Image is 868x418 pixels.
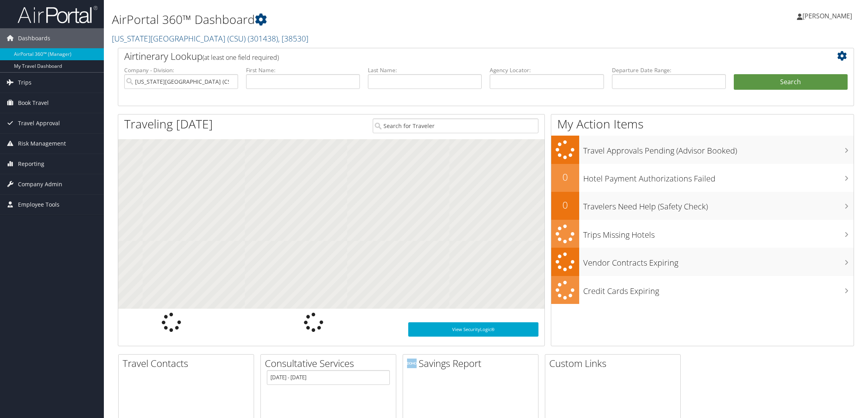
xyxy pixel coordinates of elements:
span: Travel Approval [18,113,60,133]
span: Reporting [18,154,44,174]
span: Book Travel [18,93,49,113]
h3: Travelers Need Help (Safety Check) [583,197,854,212]
h3: Travel Approvals Pending (Advisor Booked) [583,141,854,156]
h2: Savings Report [407,357,538,370]
input: Search for Traveler [373,118,538,133]
span: Trips [18,73,32,93]
a: 0Hotel Payment Authorizations Failed [551,164,854,192]
span: , [ 38530 ] [278,33,308,44]
h1: My Action Items [551,116,854,132]
button: Search [734,74,848,90]
a: Vendor Contracts Expiring [551,248,854,276]
span: Risk Management [18,134,66,154]
label: Departure Date Range: [612,66,726,74]
label: Last Name: [368,66,482,74]
h2: 0 [551,170,579,184]
span: (at least one field required) [203,53,279,62]
h2: Consultative Services [265,357,396,370]
label: Company - Division: [124,66,238,74]
h3: Hotel Payment Authorizations Failed [583,169,854,184]
label: First Name: [246,66,360,74]
a: View SecurityLogic® [408,322,538,337]
a: [US_STATE][GEOGRAPHIC_DATA] (CSU) [112,33,308,44]
h2: Travel Contacts [123,357,254,370]
h2: Custom Links [549,357,680,370]
a: Trips Missing Hotels [551,220,854,248]
img: airportal-logo.png [18,5,97,24]
h1: Traveling [DATE] [124,116,213,132]
span: Employee Tools [18,195,60,215]
label: Agency Locator: [490,66,604,74]
h2: 0 [551,198,579,212]
h3: Trips Missing Hotels [583,225,854,241]
span: [PERSON_NAME] [802,12,852,20]
h2: Airtinerary Lookup [124,49,787,63]
img: domo-logo.png [407,359,417,368]
a: Credit Cards Expiring [551,276,854,304]
h1: AirPortal 360™ Dashboard [112,11,611,28]
span: Dashboards [18,28,50,48]
span: ( 301438 ) [248,33,278,44]
h3: Credit Cards Expiring [583,282,854,297]
a: 0Travelers Need Help (Safety Check) [551,192,854,220]
a: [PERSON_NAME] [797,4,860,28]
a: Travel Approvals Pending (Advisor Booked) [551,136,854,164]
h3: Vendor Contracts Expiring [583,253,854,268]
span: Company Admin [18,174,62,194]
